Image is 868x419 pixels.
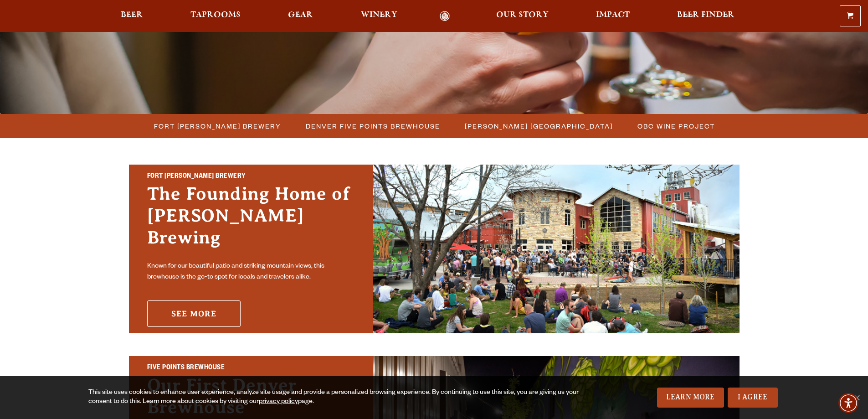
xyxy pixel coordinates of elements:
[88,388,582,407] div: This site uses cookies to enhance user experience, analyze site usage and provide a personalized ...
[596,11,630,19] span: Impact
[361,11,397,19] span: Winery
[115,11,149,21] a: Beer
[154,119,281,133] span: Fort [PERSON_NAME] Brewery
[728,388,778,408] a: I Agree
[147,171,355,183] h2: Fort [PERSON_NAME] Brewery
[282,11,319,21] a: Gear
[428,11,462,21] a: Odell Home
[465,119,613,133] span: [PERSON_NAME] [GEOGRAPHIC_DATA]
[149,119,286,133] a: Fort [PERSON_NAME] Brewery
[657,388,724,408] a: Learn More
[490,11,555,21] a: Our Story
[671,11,740,21] a: Beer Finder
[121,11,143,19] span: Beer
[637,119,715,133] span: OBC Wine Project
[185,11,247,21] a: Taprooms
[147,300,241,327] a: See More
[677,11,734,19] span: Beer Finder
[632,119,719,133] a: OBC Wine Project
[147,362,355,374] h2: Five Points Brewhouse
[259,398,298,406] a: privacy policy
[838,393,858,413] div: Accessibility Menu
[373,165,740,333] img: Fort Collins Brewery & Taproom'
[190,11,241,19] span: Taprooms
[459,119,617,133] a: [PERSON_NAME] [GEOGRAPHIC_DATA]
[300,119,445,133] a: Denver Five Points Brewhouse
[288,11,313,19] span: Gear
[306,119,440,133] span: Denver Five Points Brewhouse
[496,11,549,19] span: Our Story
[147,183,355,258] h3: The Founding Home of [PERSON_NAME] Brewing
[590,11,636,21] a: Impact
[355,11,403,21] a: Winery
[147,261,355,283] p: Known for our beautiful patio and striking mountain views, this brewhouse is the go-to spot for l...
